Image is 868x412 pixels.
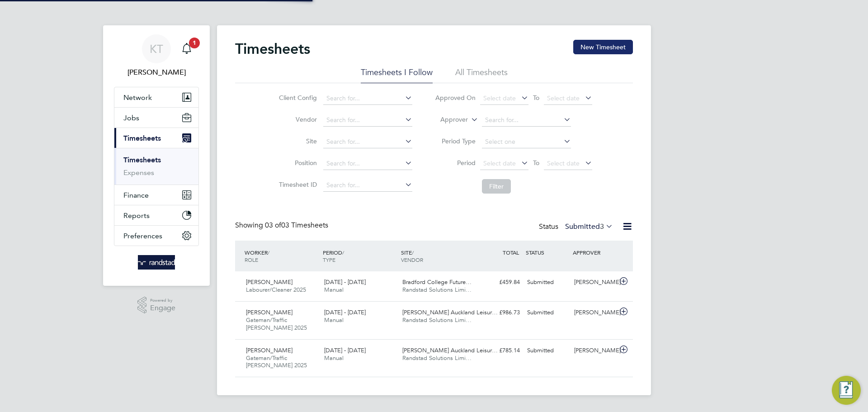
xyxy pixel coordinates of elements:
span: To [530,157,542,169]
div: [PERSON_NAME] [571,275,618,290]
label: Approver [427,115,468,124]
img: randstad-logo-retina.png [138,255,175,270]
span: [PERSON_NAME] Auckland Leisur… [402,346,498,354]
input: Search for... [482,114,571,127]
a: Go to home page [114,255,199,270]
input: Search for... [323,136,412,148]
span: 03 Timesheets [265,221,328,230]
nav: Main navigation [103,25,210,286]
span: / [342,249,344,256]
label: Period [435,159,476,167]
button: Jobs [114,108,198,128]
input: Search for... [323,157,412,170]
button: Timesheets [114,128,198,148]
span: VENDOR [401,256,423,263]
li: Timesheets I Follow [361,67,433,83]
a: Timesheets [123,156,161,164]
span: [PERSON_NAME] Auckland Leisur… [402,308,498,316]
span: Jobs [123,114,139,122]
input: Search for... [323,179,412,192]
div: APPROVER [571,244,618,260]
span: 1 [189,38,200,48]
span: Manual [324,316,344,324]
span: Manual [324,286,344,294]
a: KT[PERSON_NAME] [114,34,199,78]
span: / [268,249,269,256]
div: Status [539,221,615,233]
span: Engage [150,304,175,312]
label: Timesheet ID [276,180,317,189]
div: STATUS [524,244,571,260]
button: Engage Resource Center [832,376,861,405]
div: £986.73 [476,305,524,320]
button: Network [114,87,198,107]
label: Site [276,137,317,145]
div: Submitted [524,275,571,290]
span: [PERSON_NAME] [246,308,292,316]
button: New Timesheet [573,40,633,54]
span: [DATE] - [DATE] [324,346,366,354]
span: Select date [483,94,516,102]
button: Filter [482,179,511,194]
span: Randstad Solutions Limi… [402,354,472,362]
h2: Timesheets [235,40,310,58]
li: All Timesheets [455,67,508,83]
span: Randstad Solutions Limi… [402,286,472,294]
span: Finance [123,191,149,199]
label: Client Config [276,94,317,102]
span: Labourer/Cleaner 2025 [246,286,306,294]
div: £459.84 [476,275,524,290]
button: Finance [114,185,198,205]
span: To [530,92,542,104]
span: 03 of [265,221,281,230]
span: Timesheets [123,134,161,142]
input: Search for... [323,114,412,127]
span: Powered by [150,297,175,304]
span: [PERSON_NAME] [246,346,292,354]
div: SITE [399,244,477,268]
span: TOTAL [503,249,519,256]
span: ROLE [245,256,258,263]
a: 1 [178,34,196,63]
span: Reports [123,211,150,220]
span: Manual [324,354,344,362]
a: Expenses [123,168,154,177]
span: / [412,249,414,256]
span: TYPE [323,256,335,263]
div: WORKER [242,244,321,268]
span: Gateman/Traffic [PERSON_NAME] 2025 [246,316,307,331]
div: Submitted [524,343,571,358]
span: 3 [600,222,604,231]
div: [PERSON_NAME] [571,343,618,358]
input: Search for... [323,92,412,105]
span: Select date [547,94,580,102]
button: Reports [114,205,198,225]
label: Vendor [276,115,317,123]
span: [PERSON_NAME] [246,278,292,286]
label: Submitted [565,222,613,231]
label: Period Type [435,137,476,145]
span: [DATE] - [DATE] [324,308,366,316]
div: Timesheets [114,148,198,185]
label: Position [276,159,317,167]
a: Powered byEngage [137,297,176,314]
label: Approved On [435,94,476,102]
span: Kieran Trotter [114,67,199,78]
div: Showing [235,221,330,230]
span: Gateman/Traffic [PERSON_NAME] 2025 [246,354,307,369]
div: Submitted [524,305,571,320]
span: [DATE] - [DATE] [324,278,366,286]
button: Preferences [114,226,198,246]
div: £785.14 [476,343,524,358]
span: Preferences [123,232,162,240]
span: KT [150,43,163,55]
div: PERIOD [321,244,399,268]
input: Select one [482,136,571,148]
div: [PERSON_NAME] [571,305,618,320]
span: Bradford College Future… [402,278,472,286]
span: Select date [547,159,580,167]
span: Randstad Solutions Limi… [402,316,472,324]
span: Network [123,93,152,102]
span: Select date [483,159,516,167]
